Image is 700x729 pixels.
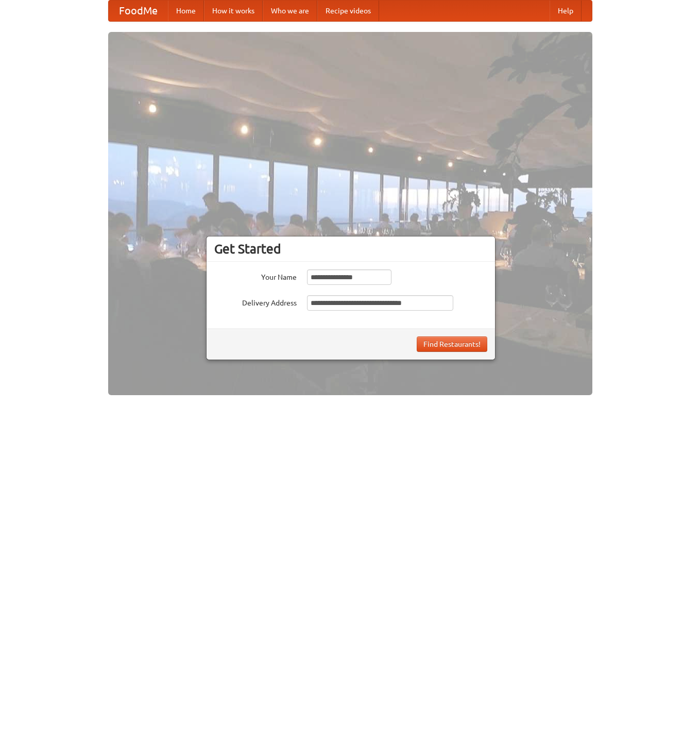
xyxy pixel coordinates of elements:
label: Delivery Address [214,295,297,308]
a: Recipe videos [317,1,379,21]
a: How it works [204,1,263,21]
a: Who we are [263,1,317,21]
a: Home [168,1,204,21]
a: FoodMe [109,1,168,21]
a: Help [550,1,582,21]
button: Find Restaurants! [417,336,487,352]
label: Your Name [214,269,297,282]
h3: Get Started [214,241,487,257]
